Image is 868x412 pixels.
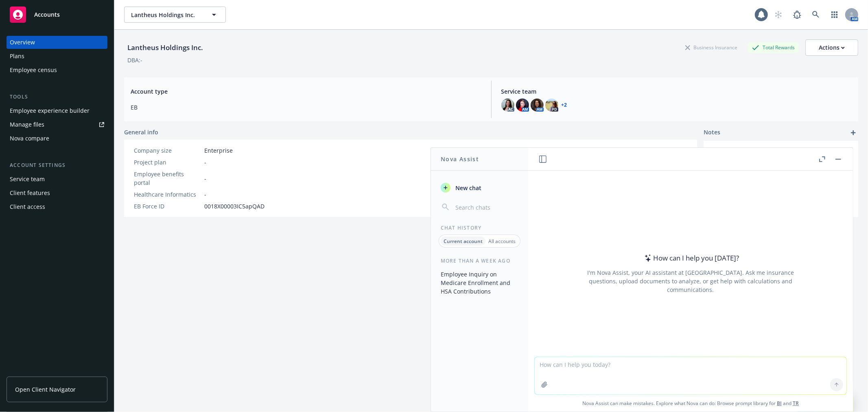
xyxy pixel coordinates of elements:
span: EB [131,103,481,112]
div: Account settings [7,161,107,169]
a: Start snowing [770,7,787,23]
button: Employee Inquiry on Medicare Enrollment and HSA Contributions [437,267,522,298]
img: photo [545,99,558,112]
p: All accounts [488,238,516,245]
span: New chat [454,184,481,192]
div: How can I help you [DATE]? [642,253,739,263]
div: Manage files [10,118,44,131]
a: +2 [562,103,567,107]
span: General info [124,128,158,136]
div: Client features [10,186,50,199]
div: DBA: - [127,56,142,64]
a: Employee census [7,64,107,77]
a: Overview [7,36,107,49]
a: Switch app [826,7,843,23]
div: Company size [134,146,201,155]
a: BI [777,400,782,407]
div: Nova compare [10,132,49,145]
a: Plans [7,50,107,63]
span: Enterprise [204,146,233,155]
a: Nova compare [7,132,107,145]
div: I'm Nova Assist, your AI assistant at [GEOGRAPHIC_DATA]. Ask me insurance questions, upload docum... [576,268,805,294]
div: Overview [10,36,35,49]
a: add [848,128,858,138]
a: Service team [7,173,107,186]
a: Employee experience builder [7,104,107,117]
div: More than a week ago [431,257,528,264]
a: Search [808,7,824,23]
span: Notes [704,128,720,138]
a: Manage files [7,118,107,131]
div: Actions [819,40,845,55]
span: 0018X00003IC5apQAD [204,202,265,210]
a: Accounts [7,3,107,26]
img: photo [531,99,544,112]
div: Project plan [134,158,201,167]
span: Nova Assist can make mistakes. Explore what Nova can do: Browse prompt library for and [531,395,850,412]
span: - [204,158,206,167]
p: Current account [444,238,483,245]
button: Actions [805,39,858,56]
img: photo [501,99,514,112]
div: Total Rewards [748,42,799,53]
h1: Nova Assist [441,155,479,163]
button: New chat [437,180,522,195]
a: Client access [7,200,107,213]
span: Account type [131,87,481,96]
div: Employee experience builder [10,104,90,117]
span: Lantheus Holdings Inc. [131,11,201,19]
div: Employee benefits portal [134,170,201,187]
a: TR [793,400,799,407]
button: Lantheus Holdings Inc. [124,7,226,23]
a: Client features [7,186,107,199]
input: Search chats [454,202,518,213]
div: Plans [10,50,24,63]
div: Chat History [431,224,528,231]
span: Accounts [34,11,60,18]
span: - [204,190,206,199]
div: Service team [10,173,45,186]
div: Client access [10,200,45,213]
div: Employee census [10,64,57,77]
span: Open Client Navigator [15,385,76,394]
div: Business Insurance [681,42,741,53]
div: EB Force ID [134,202,201,210]
div: Lantheus Holdings Inc. [124,42,206,53]
span: - [204,174,206,183]
a: Report a Bug [789,7,805,23]
div: Healthcare Informatics [134,190,201,199]
img: photo [516,99,529,112]
div: Tools [7,93,107,101]
span: Service team [501,87,852,96]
